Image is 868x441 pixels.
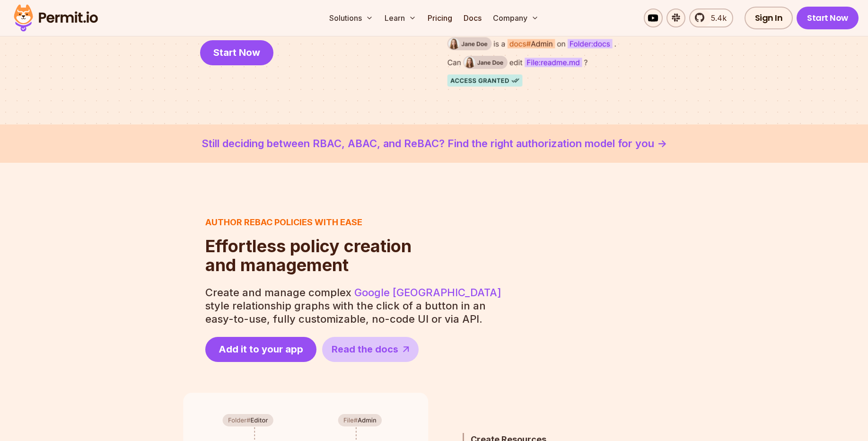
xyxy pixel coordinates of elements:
[332,343,398,356] span: Read the docs
[322,337,419,362] a: Read the docs
[745,7,793,29] a: Sign In
[705,12,727,24] span: 5.4k
[219,343,303,356] span: Add it to your app
[9,2,102,34] img: Permit logo
[689,9,733,27] a: 5.4k
[489,9,543,27] button: Company
[205,337,316,362] a: Add it to your app
[354,286,501,299] a: Google [GEOGRAPHIC_DATA]
[205,286,503,326] p: Create and manage complex style relationship graphs with the click of a button in an easy-to-use,...
[213,46,260,59] span: Start Now
[205,216,412,229] h3: Author ReBAC policies with ease
[460,9,485,27] a: Docs
[200,40,273,65] a: Start Now
[205,237,412,256] span: Effortless policy creation
[424,9,456,27] a: Pricing
[23,136,845,151] a: Still deciding between RBAC, ABAC, and ReBAC? Find the right authorization model for you ->
[325,9,377,27] button: Solutions
[797,7,859,29] a: Start Now
[381,9,420,27] button: Learn
[205,237,412,274] h2: and management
